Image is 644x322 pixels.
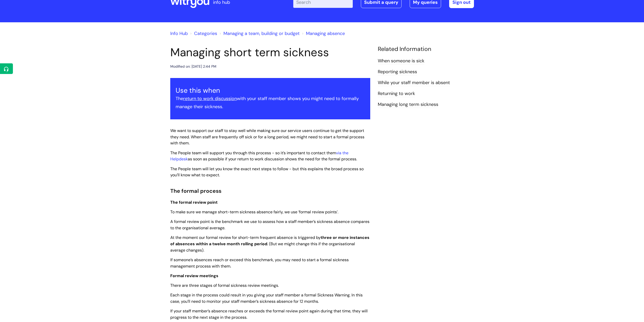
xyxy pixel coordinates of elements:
a: Managing absence [306,30,345,36]
h3: Use this when [176,86,365,94]
span: The People team will let you know the exact next steps to follow - but this explains the broad pr... [170,166,364,178]
span: A formal review point is the benchmark we use to assess how a staff member’s sickness absence com... [170,219,369,231]
p: The with your staff member shows you might need to formally manage their sickness. [176,94,365,111]
a: When someone is sick [378,58,424,64]
span: There are three stages of formal sickness review meetings. [170,283,279,288]
a: Categories [194,30,217,36]
span: At the moment our formal review for short-term frequent absence is triggered by . (But we might c... [170,235,369,253]
span: Each stage in the process could result in you giving your staff member a formal Sickness Warning.... [170,292,363,304]
span: If someone’s absences reach or exceed this benchmark, you may need to start a formal sickness man... [170,257,349,269]
span: If your staff member’s absence reaches or exceeds the formal review point again during that time,... [170,308,368,320]
span: The formal process [170,187,221,195]
a: While‌ ‌your‌ ‌staff‌ ‌member‌ ‌is‌ ‌absent‌ [378,80,450,86]
a: Returning to work [378,90,415,97]
a: Info Hub [170,30,188,36]
div: Modified on: [DATE] 2:44 PM [170,63,216,70]
li: Managing absence [301,29,345,37]
a: return to work discussion [183,96,237,102]
span: We want to support our staff to stay well while making sure our service users continue to get the... [170,128,364,146]
h4: Related Information [378,46,474,53]
a: Reporting sickness [378,69,417,75]
li: Solution home [189,29,217,37]
a: Managing a team, building or budget [223,30,300,36]
span: The formal review point [170,200,218,205]
span: Formal review meetings [170,273,218,278]
h1: Managing short term sickness [170,46,370,59]
a: Managing long term sickness [378,101,438,108]
span: The People team will support you through this process - so it’s important to contact them as soon... [170,150,357,162]
span: To make sure we manage short-term sickness absence fairly, we use ‘formal review points’. [170,209,338,215]
li: Managing a team, building or budget [218,29,300,37]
